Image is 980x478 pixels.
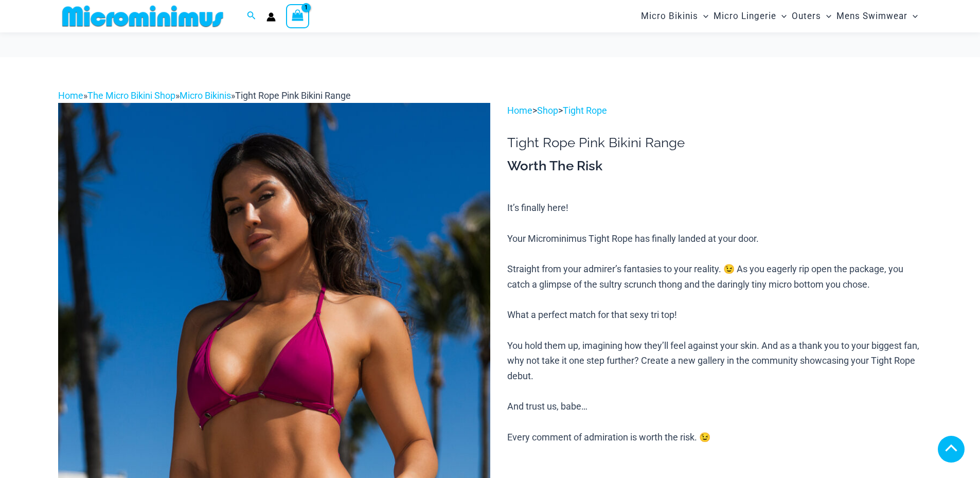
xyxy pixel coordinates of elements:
[87,90,175,101] a: The Micro Bikini Shop
[711,3,789,29] a: Micro LingerieMenu ToggleMenu Toggle
[836,3,907,29] span: Mens Swimwear
[776,3,787,29] span: Menu Toggle
[789,3,834,29] a: OutersMenu ToggleMenu Toggle
[507,200,922,445] p: It’s finally here! Your Microminimus Tight Rope has finally landed at your door. Straight from yo...
[507,105,532,116] a: Home
[235,90,351,101] span: Tight Rope Pink Bikini Range
[507,103,922,118] p: > >
[266,12,276,22] a: Account icon link
[507,135,922,151] h1: Tight Rope Pink Bikini Range
[247,10,256,23] a: Search icon link
[714,3,776,29] span: Micro Lingerie
[58,90,351,101] span: » » »
[641,3,698,29] span: Micro Bikinis
[821,3,831,29] span: Menu Toggle
[563,105,607,116] a: Tight Rope
[180,90,231,101] a: Micro Bikinis
[907,3,918,29] span: Menu Toggle
[58,5,227,28] img: MM SHOP LOGO FLAT
[834,3,920,29] a: Mens SwimwearMenu ToggleMenu Toggle
[537,105,558,116] a: Shop
[637,2,922,31] nav: Site Navigation
[792,3,821,29] span: Outers
[698,3,708,29] span: Menu Toggle
[286,4,310,28] a: View Shopping Cart, 1 items
[507,157,922,175] h3: Worth The Risk
[58,90,83,101] a: Home
[638,3,711,29] a: Micro BikinisMenu ToggleMenu Toggle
